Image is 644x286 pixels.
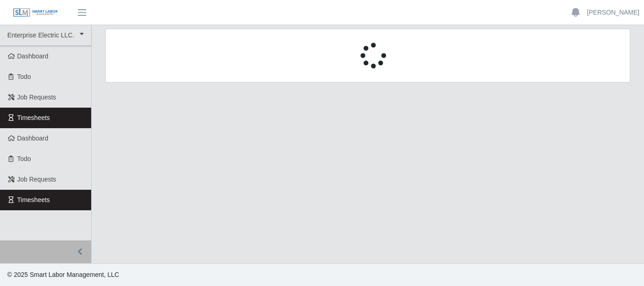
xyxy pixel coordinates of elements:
span: Timesheets [17,196,50,203]
span: Todo [17,73,31,80]
span: Todo [17,155,31,162]
img: SLM Logo [13,8,58,18]
span: Job Requests [17,176,57,183]
span: Dashboard [17,135,49,142]
span: © 2025 Smart Labor Management, LLC [7,271,119,278]
span: Timesheets [17,114,50,121]
span: Dashboard [17,52,49,60]
span: Job Requests [17,94,57,101]
a: [PERSON_NAME] [587,8,639,17]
